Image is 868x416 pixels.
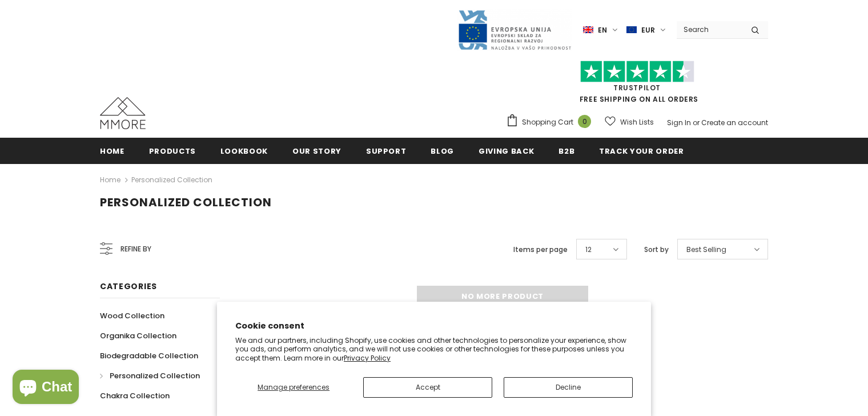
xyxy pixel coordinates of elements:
input: Search Site [677,21,742,38]
span: Products [149,146,196,157]
a: Personalized Collection [100,366,200,386]
span: Categories [100,281,157,292]
a: Home [100,138,124,163]
a: Trustpilot [613,83,661,93]
a: Track your order [599,138,684,163]
p: We and our partners, including Shopify, use cookies and other technologies to personalize your ex... [235,336,633,363]
img: Javni Razpis [457,9,572,51]
h2: Cookie consent [235,320,633,332]
span: 0 [578,115,591,128]
span: or [693,118,700,127]
span: Personalized Collection [100,194,272,210]
span: 12 [585,244,592,255]
label: Sort by [644,244,669,255]
span: en [598,25,607,36]
a: Biodegradable Collection [100,346,198,366]
a: Chakra Collection [100,386,170,406]
span: Track your order [599,146,684,157]
span: Manage preferences [258,382,329,392]
span: FREE SHIPPING ON ALL ORDERS [506,66,768,104]
span: Chakra Collection [100,390,170,401]
img: i-lang-1.png [583,25,593,35]
span: Wish Lists [620,117,654,128]
span: Personalized Collection [110,370,200,381]
span: Best Selling [686,244,726,255]
span: Blog [431,146,454,157]
a: Sign In [667,118,691,127]
a: Wish Lists [605,112,654,132]
span: Organika Collection [100,330,176,341]
inbox-online-store-chat: Shopify online store chat [9,370,82,407]
a: Wood Collection [100,306,164,326]
span: Wood Collection [100,310,164,321]
a: Blog [431,138,454,163]
span: Lookbook [220,146,268,157]
a: Javni Razpis [457,25,572,34]
a: Home [100,173,120,187]
a: Personalized Collection [131,175,212,185]
button: Accept [363,377,492,398]
a: Privacy Policy [344,353,391,363]
a: Lookbook [220,138,268,163]
a: B2B [558,138,574,163]
a: Organika Collection [100,326,176,346]
span: Biodegradable Collection [100,350,198,361]
img: Trust Pilot Stars [580,61,694,83]
button: Manage preferences [235,377,352,398]
span: Shopping Cart [522,117,573,128]
span: Home [100,146,124,157]
span: EUR [641,25,655,36]
span: Refine by [120,243,151,255]
a: Products [149,138,196,163]
a: Our Story [292,138,341,163]
span: B2B [558,146,574,157]
a: Giving back [479,138,534,163]
span: support [366,146,407,157]
a: support [366,138,407,163]
button: Decline [504,377,633,398]
label: Items per page [513,244,568,255]
a: Create an account [701,118,768,127]
a: Shopping Cart 0 [506,114,597,131]
img: MMORE Cases [100,97,146,129]
span: Our Story [292,146,341,157]
span: Giving back [479,146,534,157]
